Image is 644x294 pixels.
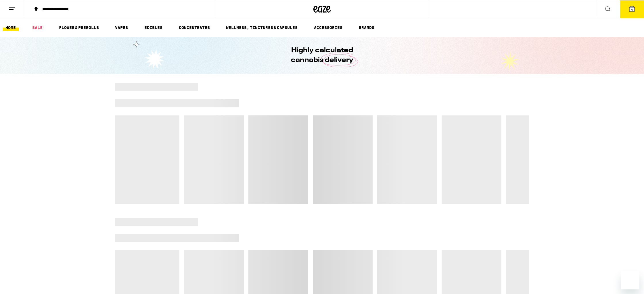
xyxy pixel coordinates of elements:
a: VAPES [112,24,131,31]
a: FLOWER & PREROLLS [56,24,102,31]
button: 4 [620,0,644,18]
a: EDIBLES [141,24,165,31]
a: BRANDS [356,24,377,31]
a: CONCENTRATES [176,24,213,31]
iframe: Button to launch messaging window [621,271,639,289]
a: HOME [3,24,19,31]
span: 4 [631,8,633,11]
a: WELLNESS, TINCTURES & CAPSULES [223,24,300,31]
h1: Highly calculated cannabis delivery [275,46,369,65]
a: SALE [29,24,45,31]
a: ACCESSORIES [311,24,345,31]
